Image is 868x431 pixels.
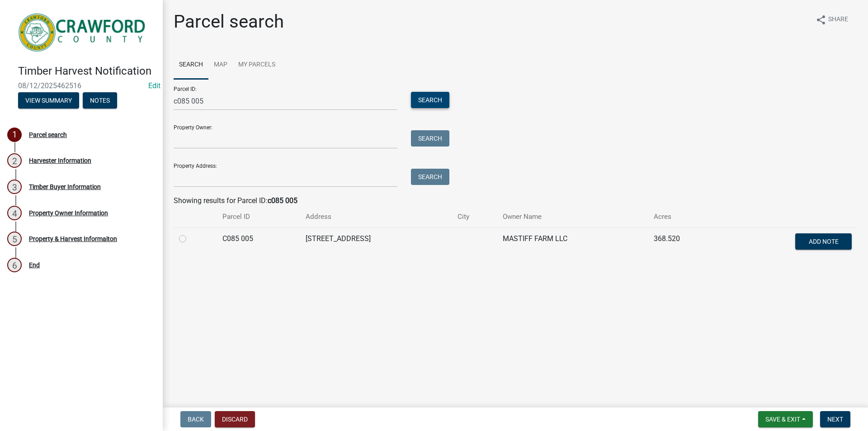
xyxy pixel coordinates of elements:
div: Property & Harvest Informaiton [29,236,117,242]
a: My Parcels [233,51,281,80]
span: Add Note [809,237,839,245]
th: Acres [648,206,722,227]
button: Next [820,411,850,427]
button: shareShare [808,11,855,28]
wm-modal-confirm: Edit Application Number [148,81,160,90]
button: Search [411,130,449,147]
td: MASTIFF FARM LLC [497,227,648,257]
div: Harvester Information [29,157,91,164]
div: 6 [7,258,22,272]
div: 1 [7,128,22,142]
div: Showing results for Parcel ID: [174,195,857,206]
td: [STREET_ADDRESS] [300,227,452,257]
div: 4 [7,206,22,220]
div: End [29,262,40,268]
wm-modal-confirm: Summary [18,97,79,104]
div: 5 [7,232,22,246]
button: Discard [215,411,255,427]
strong: c085 005 [268,196,297,205]
wm-modal-confirm: Notes [83,97,117,104]
img: Crawford County, Georgia [18,9,148,55]
a: Map [208,51,233,80]
span: Next [827,416,843,423]
button: View Summary [18,92,79,109]
button: Add Note [795,233,852,250]
td: C085 005 [217,227,300,257]
span: Save & Exit [765,416,800,423]
button: Back [180,411,211,427]
i: share [816,14,826,25]
button: Notes [83,92,117,109]
div: 3 [7,180,22,194]
div: Timber Buyer Information [29,184,101,190]
a: Edit [148,81,160,90]
button: Search [411,92,449,108]
button: Search [411,169,449,185]
th: City [452,206,497,227]
th: Address [300,206,452,227]
button: Save & Exit [758,411,813,427]
th: Owner Name [497,206,648,227]
h4: Timber Harvest Notification [18,65,156,78]
td: 368.520 [648,227,722,257]
span: Share [828,14,848,25]
th: Parcel ID [217,206,300,227]
span: Back [188,416,204,423]
div: Property Owner Information [29,210,108,216]
span: 08/12/2025462516 [18,81,145,90]
div: 2 [7,153,22,168]
div: Parcel search [29,132,67,138]
a: Search [174,51,208,80]
h1: Parcel search [174,11,284,33]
